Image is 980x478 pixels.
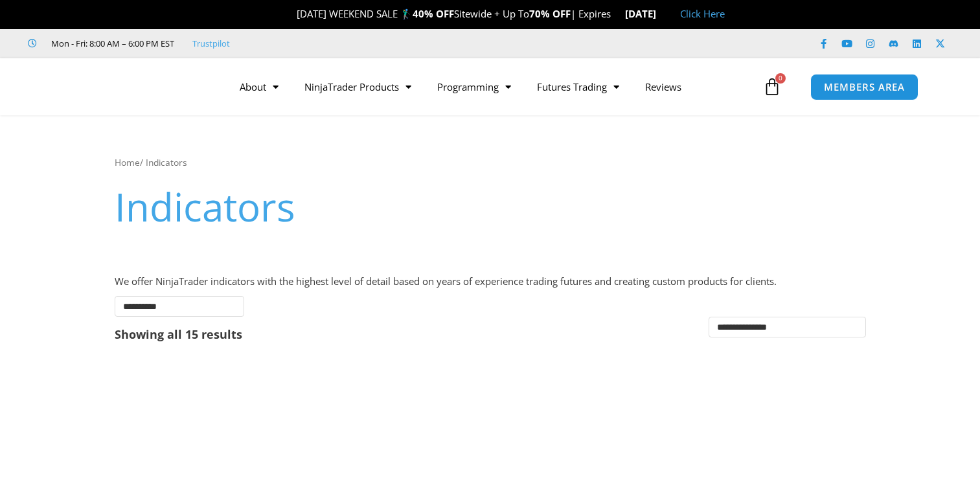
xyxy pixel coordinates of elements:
[810,74,918,100] a: MEMBERS AREA
[529,7,571,20] strong: 70% OFF
[115,154,866,171] nav: Breadcrumb
[625,7,667,20] strong: [DATE]
[227,72,291,102] a: About
[744,68,801,106] a: 0
[115,156,140,168] a: Home
[286,9,296,19] img: 🎉
[657,9,667,19] img: 🏭
[709,317,866,337] select: Shop order
[48,36,174,51] span: Mon - Fri: 8:00 AM – 6:00 PM EST
[283,7,624,20] span: [DATE] WEEKEND SALE 🏌️‍♂️ Sitewide + Up To | Expires
[115,328,242,340] p: Showing all 15 results
[115,273,866,291] p: We offer NinjaTrader indicators with the highest level of detail based on years of experience tra...
[192,36,230,51] a: Trustpilot
[632,72,694,102] a: Reviews
[824,82,905,92] span: MEMBERS AREA
[47,63,187,110] img: LogoAI | Affordable Indicators – NinjaTrader
[424,72,524,102] a: Programming
[612,9,622,19] img: ⌛
[775,73,786,84] span: 0
[115,179,866,234] h1: Indicators
[680,7,725,20] a: Click Here
[227,72,760,102] nav: Menu
[524,72,632,102] a: Futures Trading
[291,72,424,102] a: NinjaTrader Products
[413,7,454,20] strong: 40% OFF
